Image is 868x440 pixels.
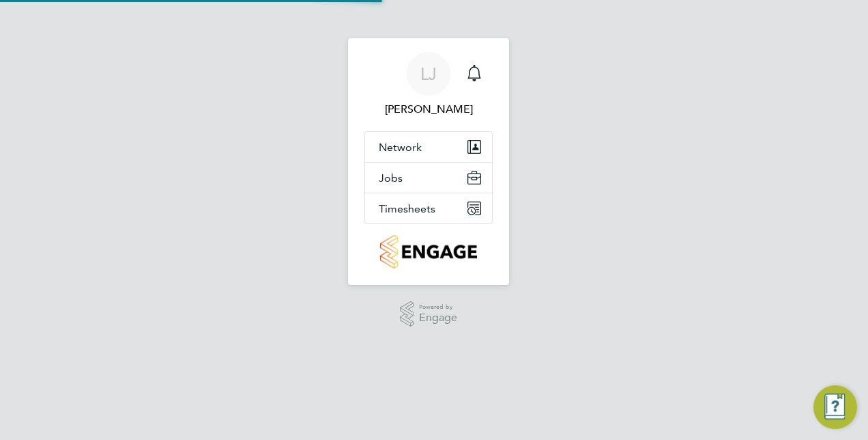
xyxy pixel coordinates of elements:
[813,385,857,429] button: Engage Resource Center
[420,65,437,83] span: LJ
[348,38,509,285] nav: Main navigation
[364,52,493,118] a: LJ[PERSON_NAME]
[364,235,493,269] a: Go to home page
[379,141,422,154] span: Network
[419,312,457,324] span: Engage
[365,163,492,193] button: Jobs
[365,132,492,162] button: Network
[379,202,435,215] span: Timesheets
[400,301,458,327] a: Powered byEngage
[364,101,493,118] span: Liam Jones
[419,301,457,313] span: Powered by
[380,235,476,269] img: countryside-properties-logo-retina.png
[365,193,492,223] button: Timesheets
[379,171,403,184] span: Jobs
